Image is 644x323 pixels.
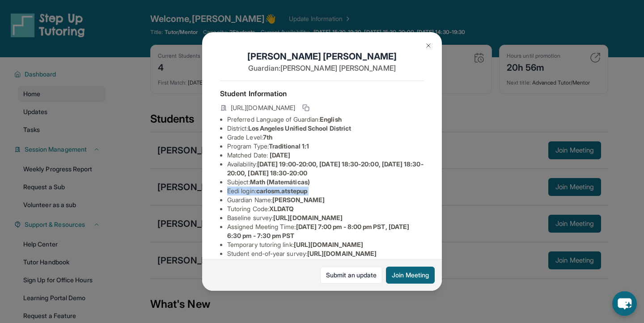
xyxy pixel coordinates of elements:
[320,115,342,123] span: English
[250,178,310,186] span: Math (Matemáticas)
[220,63,424,73] p: Guardian: [PERSON_NAME] [PERSON_NAME]
[269,142,309,150] span: Traditional 1:1
[227,240,424,249] li: Temporary tutoring link :
[227,223,409,239] span: [DATE] 7:00 pm - 8:00 pm PST, [DATE] 6:30 pm - 7:30 pm PST
[270,151,290,159] span: [DATE]
[227,151,424,160] li: Matched Date:
[227,195,424,204] li: Guardian Name :
[227,160,424,178] li: Availability:
[227,187,424,195] li: Eedi login :
[269,205,294,212] span: XLDATQ
[425,42,432,49] img: Close Icon
[307,250,377,257] span: [URL][DOMAIN_NAME]
[220,88,424,99] h4: Student Information
[294,241,363,248] span: [URL][DOMAIN_NAME]
[256,187,307,195] span: carlosm.atstepup
[220,50,424,63] h1: [PERSON_NAME] [PERSON_NAME]
[227,115,424,124] li: Preferred Language of Guardian:
[272,196,325,204] span: [PERSON_NAME]
[227,142,424,151] li: Program Type:
[227,124,424,133] li: District:
[301,102,311,113] button: Copy link
[320,267,382,284] a: Submit an update
[227,258,424,276] li: Student Learning Portal Link (requires tutoring code) :
[227,133,424,142] li: Grade Level:
[227,213,424,222] li: Baseline survey :
[612,291,637,316] button: chat-button
[386,267,435,284] button: Join Meeting
[227,178,424,187] li: Subject :
[227,204,424,213] li: Tutoring Code :
[227,249,424,258] li: Student end-of-year survey :
[227,222,424,240] li: Assigned Meeting Time :
[263,133,272,141] span: 7th
[273,214,343,221] span: [URL][DOMAIN_NAME]
[248,124,351,132] span: Los Angeles Unified School District
[227,160,424,177] span: [DATE] 19:00-20:00, [DATE] 18:30-20:00, [DATE] 18:30-20:00, [DATE] 18:30-20:00
[231,103,295,112] span: [URL][DOMAIN_NAME]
